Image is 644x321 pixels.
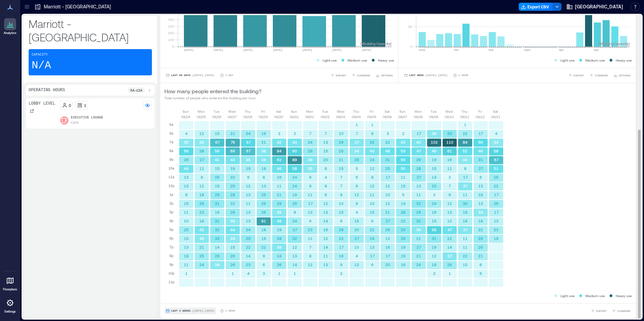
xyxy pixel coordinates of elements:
[277,201,282,206] text: 29
[168,24,174,28] tspan: 300
[416,184,421,188] text: 13
[181,114,190,119] p: 08/24
[385,109,389,114] p: Sat
[247,175,250,179] text: 6
[246,157,251,162] text: 35
[478,184,483,188] text: 13
[308,149,313,153] text: 29
[432,184,437,188] text: 25
[215,131,220,136] text: 15
[387,131,389,136] text: 3
[519,3,553,11] button: Export CSV
[619,73,631,77] span: OPTIONS
[200,157,204,162] text: 27
[354,149,359,153] text: 34
[449,192,451,197] text: 9
[168,183,174,188] p: 12p
[2,295,18,316] a: Settings
[199,131,204,136] text: 12
[214,48,223,51] text: [DATE]
[402,131,405,136] text: 2
[478,149,483,153] text: 46
[29,87,65,93] p: Operating Hours
[325,192,327,197] text: 8
[230,184,235,188] text: 25
[617,309,631,313] span: COMPARE
[494,140,498,144] text: 34
[564,1,625,12] button: [GEOGRAPHIC_DATA]
[616,58,632,63] p: Heavy use
[246,131,251,136] text: 24
[401,184,406,188] text: 15
[371,175,374,179] text: 9
[243,48,253,51] text: [DATE]
[198,109,205,114] p: Mon
[214,109,220,114] p: Tue
[401,149,406,153] text: 53
[185,192,188,197] text: 8
[447,157,452,162] text: 16
[309,175,312,179] text: 9
[277,166,282,171] text: 46
[385,184,390,188] text: 12
[273,48,283,51] text: [DATE]
[574,73,584,77] span: EXPORT
[308,192,313,197] text: 11
[325,184,327,188] text: 8
[476,114,485,119] p: 09/12
[430,109,437,114] p: Tue
[362,48,372,51] text: [DATE]
[461,109,468,114] p: Thu
[84,103,86,108] p: 1
[575,3,623,10] span: [GEOGRAPHIC_DATA]
[32,59,51,72] p: N/A
[197,114,206,119] p: 08/25
[417,175,421,179] text: 27
[432,166,437,171] text: 15
[215,184,220,188] text: 15
[463,157,468,162] text: 34
[494,166,498,171] text: 51
[432,157,437,162] text: 19
[245,109,251,114] p: Thu
[277,140,282,144] text: 42
[230,149,235,153] text: 69
[69,103,71,108] p: 0
[215,157,220,162] text: 41
[230,175,235,179] text: 22
[323,149,328,153] text: 15
[184,48,194,51] text: [DATE]
[337,109,344,114] p: Wed
[277,175,282,179] text: 16
[416,157,421,162] text: 29
[169,148,173,153] p: 8a
[355,140,359,144] text: 37
[383,114,392,119] p: 09/06
[246,166,251,171] text: 19
[429,114,438,119] p: 09/09
[416,140,421,144] text: 40
[168,31,174,35] tspan: 200
[261,149,266,153] text: 38
[225,73,233,77] p: 1 Day
[169,201,173,206] p: 2p
[589,308,608,314] button: EXPORT
[370,140,375,144] text: 32
[261,131,266,136] text: 19
[401,140,406,144] text: 42
[184,201,189,206] text: 15
[183,109,189,114] p: Sun
[339,149,344,153] text: 25
[524,48,530,51] text: 12pm
[463,131,468,136] text: 22
[168,38,174,42] tspan: 100
[323,157,328,162] text: 20
[164,95,261,101] p: Total number of people who entered the building per hour
[463,192,468,197] text: 11
[356,166,358,171] text: 5
[419,48,425,51] text: 12am
[370,166,375,171] text: 12
[402,192,405,197] text: 5
[230,166,235,171] text: 19
[212,114,221,119] p: 08/26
